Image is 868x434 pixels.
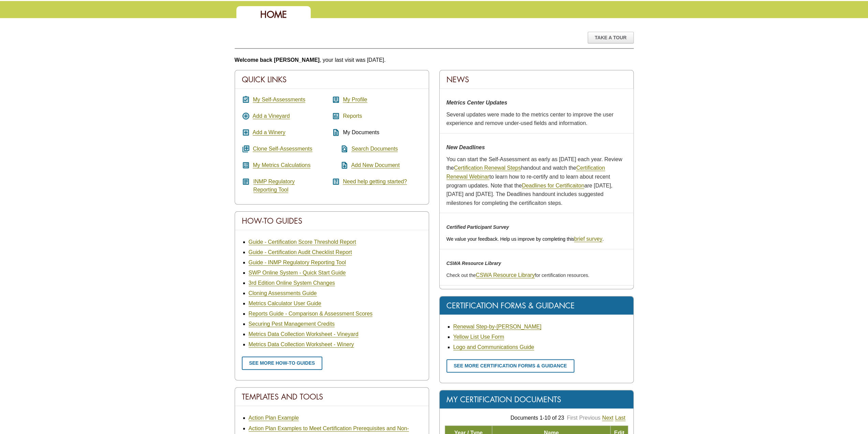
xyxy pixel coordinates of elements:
[253,113,290,119] a: Add a Vineyard
[253,179,295,193] a: INMP RegulatoryReporting Tool
[253,97,305,103] a: My Self-Assessments
[253,129,285,136] a: Add a Winery
[446,224,509,230] em: Certified Participant Survey
[446,112,614,126] span: Several updates were made to the metrics center to improve the user experience and remove under-u...
[343,97,367,103] a: My Profile
[249,311,373,317] a: Reports Guide - Comparison & Assessment Scores
[235,56,634,65] p: , your last visit was [DATE].
[332,161,349,169] i: note_add
[343,179,407,185] a: Need help getting started?
[351,162,400,168] a: Add New Document
[440,296,633,315] div: Certification Forms & Guidance
[242,112,250,120] i: add_circle
[242,356,322,370] a: See more how-to guides
[249,260,346,266] a: Guide - INMP Regulatory Reporting Tool
[453,334,504,340] a: Yellow List Use Form
[446,359,574,373] a: See more certification forms & guidance
[249,341,354,348] a: Metrics Data Collection Worksheet - Winery
[446,236,604,242] span: We value your feedback. Help us improve by completing this .
[602,415,613,421] a: Next
[588,32,634,43] div: Take A Tour
[332,178,340,186] i: help_center
[249,270,346,276] a: SWP Online System - Quick Start Guide
[446,100,507,106] strong: Metrics Center Updates
[343,113,362,119] a: Reports
[242,161,250,169] i: calculate
[446,144,485,150] strong: New Deadlines
[446,261,501,266] em: CSWA Resource Library
[260,9,287,20] span: Home
[235,212,429,230] div: How-To Guides
[453,324,542,330] a: Renewal Step-by-[PERSON_NAME]
[579,415,600,421] a: Previous
[567,415,577,421] a: First
[476,272,535,278] a: CSWA Resource Library
[446,165,605,180] a: Certification Renewal Webinar
[242,145,250,153] i: queue
[615,415,625,421] a: Last
[249,290,317,296] a: Cloning Assessments Guide
[574,236,602,242] a: brief survey
[242,96,250,104] i: assignment_turned_in
[446,155,627,208] p: You can start the Self-Assessment as early as [DATE] each year. Review the handout and watch the ...
[453,344,534,350] a: Logo and Communications Guide
[235,57,320,63] b: Welcome back [PERSON_NAME]
[249,415,299,421] a: Action Plan Example
[235,70,429,89] div: Quick Links
[446,272,589,278] span: Check out the for certification resources.
[351,146,398,152] a: Search Documents
[249,300,321,307] a: Metrics Calculator User Guide
[511,415,564,421] span: Documents 1-10 of 23
[332,96,340,104] i: account_box
[249,280,335,286] a: 3rd Edition Online System Changes
[440,70,633,89] div: News
[249,321,335,327] a: Securing Pest Management Credits
[249,331,358,337] a: Metrics Data Collection Worksheet - Vineyard
[332,128,340,137] i: description
[253,146,312,152] a: Clone Self-Assessments
[249,239,356,245] a: Guide - Certification Score Threshold Report
[332,145,349,153] i: find_in_page
[242,128,250,137] i: add_box
[343,129,379,135] span: My Documents
[454,165,521,171] a: Certification Renewal Steps
[253,162,310,168] a: My Metrics Calculations
[235,388,429,406] div: Templates And Tools
[522,183,584,189] a: Deadlines for Certificaiton
[242,178,250,186] i: article
[440,390,633,409] div: My Certification Documents
[249,249,352,255] a: Guide - Certification Audit Checklist Report
[332,112,340,120] i: assessment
